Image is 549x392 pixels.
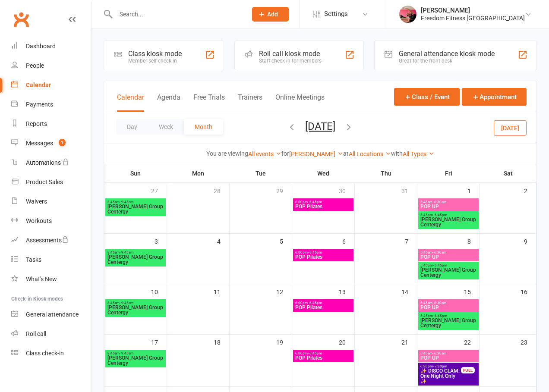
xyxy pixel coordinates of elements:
[26,350,64,357] div: Class check-in
[399,6,416,23] img: thumb_image1754141352.png
[399,58,495,64] div: Great for the front desk
[461,367,475,373] div: FULL
[401,183,417,198] div: 31
[355,164,417,182] th: Thu
[403,151,434,157] a: All Types
[420,263,477,267] span: 5:45pm
[11,211,91,231] a: Workouts
[184,119,223,135] button: Month
[308,200,322,204] span: - 6:45pm
[399,50,495,58] div: General attendance kiosk mode
[116,119,148,135] button: Day
[104,164,167,182] th: Sun
[276,284,292,298] div: 12
[107,254,164,265] span: [PERSON_NAME] Group Centergy
[248,151,281,157] a: All events
[11,153,91,172] a: Automations
[107,351,164,355] span: 8:45am
[339,335,354,349] div: 20
[59,139,66,146] span: 1
[420,267,477,278] span: [PERSON_NAME] Group Centergy
[391,150,403,157] strong: with
[120,200,133,204] span: - 9:45am
[26,276,57,282] div: What's New
[206,150,248,157] strong: You are viewing
[433,213,447,217] span: - 6:45pm
[524,183,536,198] div: 2
[11,75,91,95] a: Calendar
[432,351,446,355] span: - 6:30am
[214,284,229,298] div: 11
[295,351,352,355] span: 6:00pm
[420,318,477,328] span: [PERSON_NAME] Group Centergy
[26,330,46,337] div: Roll call
[420,254,477,260] span: POP UP
[276,183,292,198] div: 29
[420,251,477,254] span: 5:45am
[151,284,167,298] div: 10
[295,251,352,254] span: 6:00pm
[26,140,53,147] div: Messages
[420,213,477,217] span: 5:45pm
[157,93,180,112] button: Agenda
[167,164,230,182] th: Mon
[420,355,477,361] span: POP UP
[120,351,133,355] span: - 9:45am
[10,9,32,30] a: Clubworx
[120,251,133,254] span: - 9:45am
[339,284,354,298] div: 13
[26,179,63,185] div: Product Sales
[11,37,91,56] a: Dashboard
[26,198,47,205] div: Waivers
[494,120,527,135] button: [DATE]
[11,270,91,289] a: What's New
[113,8,241,20] input: Search...
[420,368,461,384] span: ✨ DISCO GLAM: One Night Only ✨
[432,251,446,254] span: - 6:30am
[107,355,164,366] span: [PERSON_NAME] Group Centergy
[295,305,352,310] span: POP Pilates
[26,159,61,166] div: Automations
[259,58,322,64] div: Staff check-in for members
[420,301,477,305] span: 5:45am
[467,234,480,248] div: 8
[308,301,322,305] span: - 6:45pm
[26,43,56,50] div: Dashboard
[401,335,417,349] div: 21
[295,355,352,361] span: POP Pilates
[193,93,225,112] button: Free Trials
[308,251,322,254] span: - 6:45pm
[26,217,52,224] div: Workouts
[432,200,446,204] span: - 6:30am
[401,284,417,298] div: 14
[11,305,91,324] a: General attendance kiosk mode
[420,204,477,209] span: POP UP
[128,50,182,58] div: Class kiosk mode
[276,335,292,349] div: 19
[214,335,229,349] div: 18
[11,56,91,75] a: People
[295,301,352,305] span: 6:00pm
[107,305,164,315] span: [PERSON_NAME] Group Centergy
[217,234,229,248] div: 4
[214,183,229,198] div: 28
[11,192,91,211] a: Waivers
[421,6,525,14] div: [PERSON_NAME]
[155,234,167,248] div: 3
[26,120,47,127] div: Reports
[420,364,461,368] span: 6:30pm
[305,120,335,132] button: [DATE]
[524,234,536,248] div: 9
[107,204,164,214] span: [PERSON_NAME] Group Centergy
[26,237,69,244] div: Assessments
[339,183,354,198] div: 30
[259,50,322,58] div: Roll call kiosk mode
[420,314,477,318] span: 5:45pm
[267,11,278,18] span: Add
[120,301,133,305] span: - 9:45am
[295,204,352,209] span: POP Pilates
[417,164,480,182] th: Fri
[464,284,480,298] div: 15
[151,335,167,349] div: 17
[11,172,91,192] a: Product Sales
